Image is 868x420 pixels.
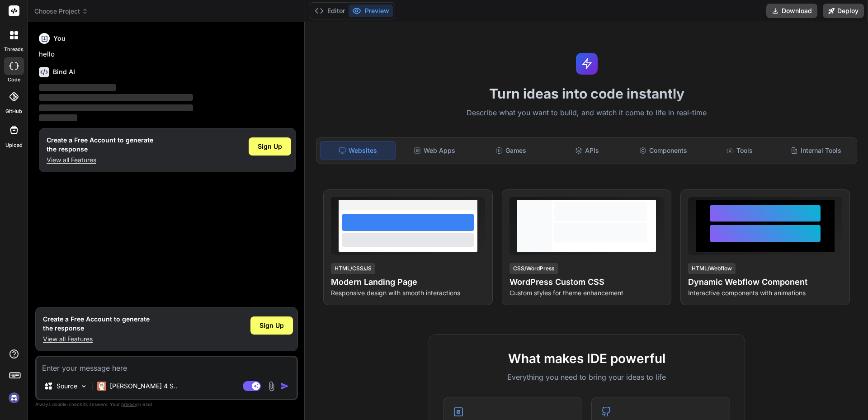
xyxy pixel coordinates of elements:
h6: You [53,34,66,43]
button: Preview [349,5,393,17]
button: Download [766,4,817,18]
span: ‌ [39,114,77,121]
h4: WordPress Custom CSS [509,276,664,288]
h1: Create a Free Account to generate the response [43,315,150,333]
p: Interactive components with animations [688,288,842,297]
button: Deploy [823,4,864,18]
p: Custom styles for theme enhancement [509,288,664,297]
label: GitHub [5,108,22,115]
p: Source [57,382,77,391]
label: threads [4,46,24,53]
p: View all Features [47,156,153,165]
p: View all Features [43,335,150,344]
div: Websites [320,141,396,160]
h4: Dynamic Webflow Component [688,276,842,288]
span: ‌ [39,104,193,111]
p: Describe what you want to build, and watch it come to life in real-time [311,107,863,119]
img: Claude 4 Sonnet [97,382,106,391]
h1: Turn ideas into code instantly [311,85,863,102]
p: hello [39,49,296,60]
span: ‌ [39,84,116,91]
div: HTML/CSS/JS [331,263,375,274]
p: Responsive design with smooth interactions [331,288,485,297]
span: Choose Project [34,7,88,16]
div: CSS/WordPress [509,263,558,274]
span: ‌ [39,94,193,101]
h6: Bind AI [53,67,75,76]
p: Everything you need to bring your ideas to life [443,372,730,382]
div: Tools [703,141,777,160]
div: APIs [550,141,624,160]
div: Components [626,141,701,160]
label: Upload [5,142,23,149]
img: signin [6,390,22,406]
p: [PERSON_NAME] 4 S.. [110,382,177,391]
h2: What makes IDE powerful [443,349,730,368]
button: Editor [311,5,349,17]
div: Web Apps [397,141,472,160]
span: privacy [121,401,137,407]
img: Pick Models [80,382,88,390]
div: HTML/Webflow [688,263,736,274]
h4: Modern Landing Page [331,276,485,288]
span: Sign Up [259,321,284,330]
h1: Create a Free Account to generate the response [47,136,153,154]
span: Sign Up [258,142,282,151]
img: attachment [266,381,277,392]
p: Always double-check its answers. Your in Bind [35,400,298,409]
img: icon [280,382,289,391]
div: Games [474,141,548,160]
label: code [8,76,20,84]
div: Internal Tools [778,141,853,160]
